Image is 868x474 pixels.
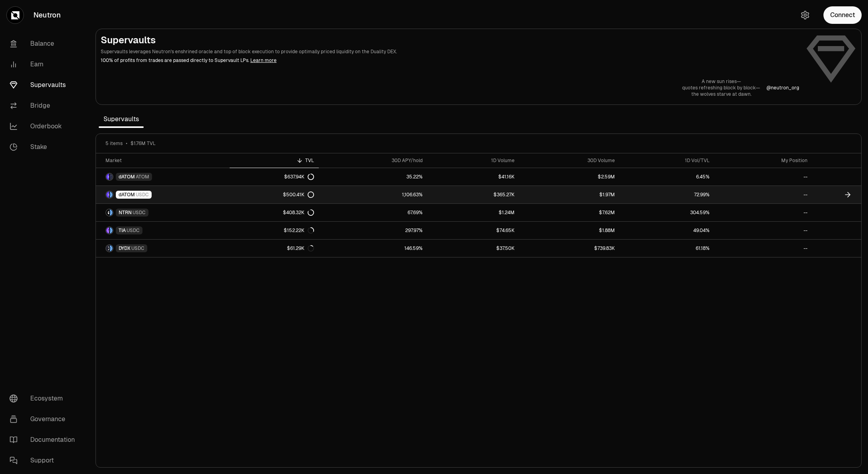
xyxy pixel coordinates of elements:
[96,204,230,221] a: NTRN LogoUSDC LogoNTRNUSDC
[96,186,230,203] a: dATOM LogoUSDC LogodATOMUSDC
[519,186,620,203] a: $1.97M
[131,245,144,252] span: USDC
[3,137,86,157] a: Stake
[250,57,277,64] a: Learn more
[105,157,225,164] div: Market
[319,240,427,257] a: 146.59%
[682,85,760,91] p: quotes refreshing block by block—
[230,168,319,186] a: $637.94K
[319,186,427,203] a: 1,106.63%
[319,204,427,221] a: 67.69%
[432,157,515,164] div: 1D Volume
[3,75,86,95] a: Supervaults
[620,222,714,239] a: 49.04%
[230,222,319,239] a: $152.22K
[3,33,86,54] a: Balance
[427,186,519,203] a: $365.27K
[620,240,714,257] a: 61.18%
[519,240,620,257] a: $739.83K
[106,192,109,198] img: dATOM Logo
[519,204,620,221] a: $7.62M
[3,54,86,75] a: Earn
[324,157,423,164] div: 30D APY/hold
[427,240,519,257] a: $37.50K
[119,245,131,252] span: DYDX
[767,85,799,91] a: @neutron_org
[427,204,519,221] a: $1.24M
[110,174,113,180] img: ATOM Logo
[3,430,86,450] a: Documentation
[719,157,808,164] div: My Position
[105,140,123,147] span: 5 items
[319,222,427,239] a: 297.97%
[3,409,86,430] a: Governance
[110,245,113,252] img: USDC Logo
[624,157,709,164] div: 1D Vol/TVL
[714,222,812,239] a: --
[620,168,714,186] a: 6.45%
[519,222,620,239] a: $1.88M
[714,168,812,186] a: --
[119,209,132,216] span: NTRN
[230,186,319,203] a: $500.41K
[620,204,714,221] a: 304.59%
[133,209,146,216] span: USDC
[3,116,86,137] a: Orderbook
[119,192,135,198] span: dATOM
[127,227,140,234] span: USDC
[101,48,799,55] p: Supervaults leverages Neutron's enshrined oracle and top of block execution to provide optimally ...
[119,174,135,180] span: dATOM
[96,240,230,257] a: DYDX LogoUSDC LogoDYDXUSDC
[823,6,862,24] button: Connect
[110,192,113,198] img: USDC Logo
[99,111,144,127] span: Supervaults
[3,95,86,116] a: Bridge
[131,140,156,147] span: $1.76M TVL
[682,78,760,97] a: A new sun rises—quotes refreshing block by block—the wolves starve at dawn.
[283,209,314,216] div: $408.32K
[427,168,519,186] a: $41.16K
[101,34,799,46] h2: Supervaults
[682,91,760,97] p: the wolves starve at dawn.
[106,209,109,216] img: NTRN Logo
[284,227,314,234] div: $152.22K
[234,157,314,164] div: TVL
[620,186,714,203] a: 72.99%
[96,222,230,239] a: TIA LogoUSDC LogoTIAUSDC
[427,222,519,239] a: $74.65K
[230,240,319,257] a: $61.29K
[3,450,86,471] a: Support
[136,192,149,198] span: USDC
[136,174,149,180] span: ATOM
[119,227,126,234] span: TIA
[106,227,109,234] img: TIA Logo
[283,192,314,198] div: $500.41K
[524,157,615,164] div: 30D Volume
[767,85,799,91] p: @ neutron_org
[319,168,427,186] a: 35.22%
[106,174,109,180] img: dATOM Logo
[3,388,86,409] a: Ecosystem
[101,57,799,64] p: 100% of profits from trades are passed directly to Supervault LPs.
[106,245,109,252] img: DYDX Logo
[96,168,230,186] a: dATOM LogoATOM LogodATOMATOM
[284,174,314,180] div: $637.94K
[519,168,620,186] a: $2.59M
[287,245,314,252] div: $61.29K
[230,204,319,221] a: $408.32K
[110,227,113,234] img: USDC Logo
[682,78,760,85] p: A new sun rises—
[714,186,812,203] a: --
[714,204,812,221] a: --
[110,209,113,216] img: USDC Logo
[714,240,812,257] a: --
